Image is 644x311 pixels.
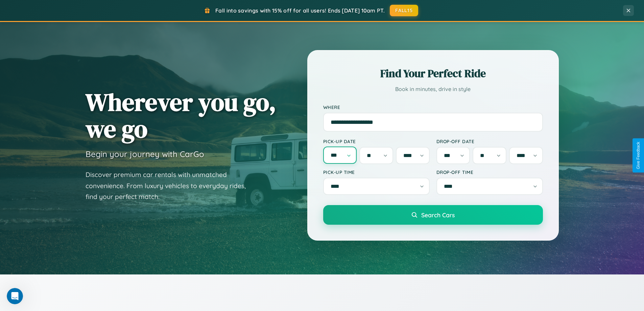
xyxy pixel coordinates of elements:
[436,169,543,175] label: Drop-off Time
[7,288,23,304] iframe: Intercom live chat
[421,211,455,219] span: Search Cars
[86,149,204,159] h3: Begin your journey with CarGo
[436,138,543,144] label: Drop-off Date
[86,169,255,202] p: Discover premium car rentals with unmatched convenience. From luxury vehicles to everyday rides, ...
[323,169,430,175] label: Pick-up Time
[323,66,543,81] h2: Find Your Perfect Ride
[323,138,430,144] label: Pick-up Date
[323,104,543,110] label: Where
[86,89,276,142] h1: Wherever you go, we go
[636,142,641,169] div: Give Feedback
[323,84,543,94] p: Book in minutes, drive in style
[215,7,385,14] span: Fall into savings with 15% off for all users! Ends [DATE] 10am PT.
[323,205,543,225] button: Search Cars
[390,5,418,16] button: FALL15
